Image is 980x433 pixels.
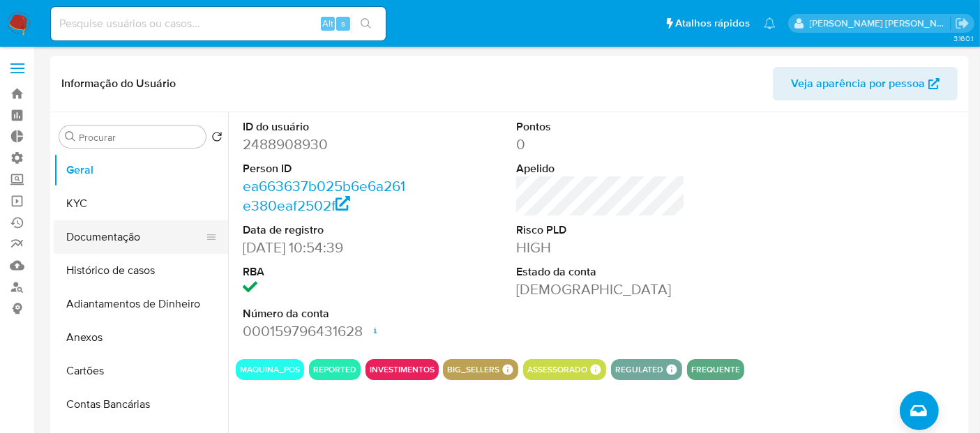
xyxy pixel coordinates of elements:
[516,222,685,238] dt: Risco PLD
[516,135,685,154] dd: 0
[211,131,223,146] button: Retornar ao pedido padrão
[773,67,958,100] button: Veja aparência por pessoa
[243,306,412,321] dt: Número da conta
[243,161,412,176] dt: Person ID
[810,17,951,30] p: luciana.joia@mercadopago.com.br
[65,131,76,142] button: Procurar
[791,67,925,100] span: Veja aparência por pessoa
[54,187,228,220] button: KYC
[243,176,405,215] a: ea663637b025b6e6a261e380eaf2502f
[51,15,386,33] input: Pesquise usuários ou casos...
[516,280,685,299] dd: [DEMOGRAPHIC_DATA]
[764,17,776,29] a: Notificações
[243,222,412,238] dt: Data de registro
[955,16,970,31] a: Sair
[516,119,685,135] dt: Pontos
[243,321,412,341] dd: 000159796431628
[341,17,345,30] span: s
[54,220,217,254] button: Documentação
[61,77,176,91] h1: Informação do Usuário
[516,264,685,280] dt: Estado da conta
[675,16,750,31] span: Atalhos rápidos
[54,254,228,287] button: Histórico de casos
[54,354,228,388] button: Cartões
[243,119,412,135] dt: ID do usuário
[352,14,380,33] button: search-icon
[79,131,200,144] input: Procurar
[54,287,228,321] button: Adiantamentos de Dinheiro
[516,238,685,257] dd: HIGH
[516,161,685,176] dt: Apelido
[54,388,228,421] button: Contas Bancárias
[54,321,228,354] button: Anexos
[243,135,412,154] dd: 2488908930
[322,17,333,30] span: Alt
[243,238,412,257] dd: [DATE] 10:54:39
[243,264,412,280] dt: RBA
[54,153,228,187] button: Geral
